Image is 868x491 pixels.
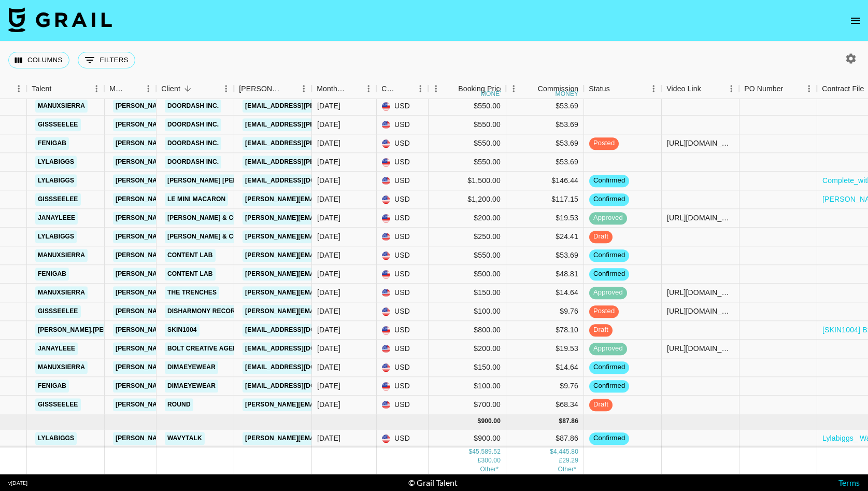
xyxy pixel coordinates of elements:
div: Aug '25 [317,400,340,410]
div: $117.15 [506,190,584,209]
a: [PERSON_NAME] [PERSON_NAME] PR [165,174,289,187]
a: manuxsierra [35,249,88,262]
button: Menu [11,81,26,96]
div: $53.69 [506,246,584,265]
div: $150.00 [429,284,506,302]
button: Sort [52,81,66,96]
div: Month Due [317,79,346,99]
button: open drawer [845,10,866,31]
div: $53.69 [506,134,584,153]
div: PO Number [739,79,817,99]
span: approved [589,452,627,461]
div: USD [377,358,429,377]
div: $800.00 [429,321,506,340]
a: DoorDash Inc. [165,137,221,150]
a: [PERSON_NAME][EMAIL_ADDRESS][DOMAIN_NAME] [113,212,282,225]
span: confirmed [589,434,629,444]
a: [PERSON_NAME][EMAIL_ADDRESS][DOMAIN_NAME] [243,286,411,299]
button: Sort [444,81,458,96]
a: Disharmony Records [165,305,247,318]
span: draft [589,326,613,335]
div: Video Link [666,79,701,99]
a: [EMAIL_ADDRESS][DOMAIN_NAME] [243,342,359,355]
a: [PERSON_NAME][EMAIL_ADDRESS][DOMAIN_NAME] [113,137,282,150]
div: $550.00 [429,153,506,172]
a: [PERSON_NAME][EMAIL_ADDRESS][DOMAIN_NAME] [243,193,411,206]
div: $146.44 [506,172,584,190]
div: USD [377,321,429,340]
div: Aug '25 [317,250,340,261]
button: Menu [428,81,444,96]
div: USD [377,172,429,190]
div: USD [377,246,429,265]
a: [PERSON_NAME][EMAIL_ADDRESS][DOMAIN_NAME] [243,249,411,262]
div: Aug '25 [317,138,340,149]
a: Bolt Creative Agency [165,342,249,355]
a: manuxsierra [35,286,88,299]
div: $250.00 [429,228,506,246]
span: confirmed [589,382,629,391]
a: [PERSON_NAME][EMAIL_ADDRESS][DOMAIN_NAME] [113,174,282,187]
span: draft [589,400,613,410]
span: CA$ 3,500.00 [480,466,499,473]
button: Select columns [8,52,69,68]
div: Sep '25 [317,433,340,444]
div: Manager [104,79,156,99]
a: [PERSON_NAME][EMAIL_ADDRESS][DOMAIN_NAME] [113,305,282,318]
div: USD [377,116,429,134]
div: Jul '25 [317,451,340,461]
a: fenigab [35,380,69,392]
button: Sort [523,81,538,96]
a: [PERSON_NAME][EMAIL_ADDRESS][DOMAIN_NAME] [113,193,282,206]
div: $1,200.00 [429,190,506,209]
div: $126.91 [506,447,584,466]
a: janayleee [35,342,78,355]
div: https://www.tiktok.com/@janayleee/video/7534432199840402702?_t=ZT-8yZmO9EOc61&_r=1 [667,344,734,354]
div: $550.00 [429,97,506,116]
div: Aug '25 [317,362,340,373]
div: $900.00 [429,429,506,448]
a: manuxsierra [35,450,88,463]
div: Commission [538,79,579,99]
a: [EMAIL_ADDRESS][DOMAIN_NAME] [243,380,359,392]
button: Sort [701,81,716,96]
a: Content Lab [165,249,216,262]
a: [PERSON_NAME][EMAIL_ADDRESS][DOMAIN_NAME] [113,324,282,336]
a: [EMAIL_ADDRESS][PERSON_NAME][DOMAIN_NAME] [243,100,411,113]
div: Aug '25 [317,232,340,242]
div: USD [377,396,429,414]
div: https://www.tiktok.com/@gissseelee/video/7534848490405448974 [667,306,734,317]
a: [EMAIL_ADDRESS][DOMAIN_NAME] [243,361,359,374]
div: $200.00 [429,209,506,228]
span: approved [589,288,627,298]
button: Menu [506,81,521,96]
button: Sort [346,81,361,96]
div: $550.00 [429,116,506,134]
a: [PERSON_NAME][EMAIL_ADDRESS][DOMAIN_NAME] [113,118,282,131]
a: [EMAIL_ADDRESS][DOMAIN_NAME] [243,174,359,187]
div: $53.69 [506,116,584,134]
div: $14.64 [506,358,584,377]
div: https://www.tiktok.com/@manuxsierra/video/7534477840209726775?lang=en [667,288,734,298]
div: 900.00 [481,417,501,426]
div: $550.00 [429,246,506,265]
div: USD [377,284,429,302]
div: [PERSON_NAME] [239,79,281,99]
div: Aug '25 [317,213,340,223]
a: [PERSON_NAME] & Co LLC [165,212,255,225]
div: $68.34 [506,396,584,414]
div: Booker [234,79,311,99]
a: lylabiggs [35,174,77,187]
a: Le Mini Macaron [165,193,228,206]
a: fenigab [35,268,69,280]
div: USD [377,153,429,172]
span: confirmed [589,251,629,261]
button: Menu [218,81,234,96]
div: USD [377,377,429,396]
div: Aug '25 [317,381,340,391]
div: https://www.tiktok.com/@janayleee/video/7536294299575536951?_t=ZT-8yiJ4MbImzn&_r=1 [667,213,734,223]
button: Menu [140,81,156,96]
div: $19.53 [506,340,584,358]
button: Sort [610,81,624,96]
div: Status [584,79,661,99]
